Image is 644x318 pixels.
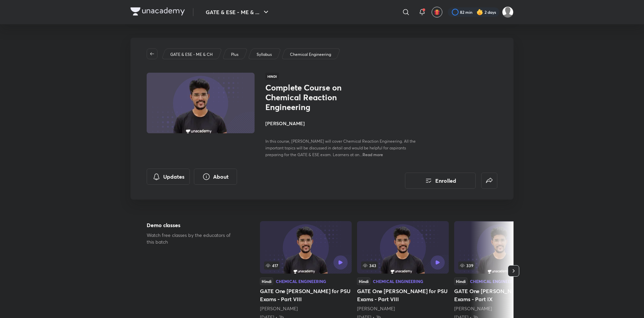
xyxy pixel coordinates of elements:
h5: GATE One [PERSON_NAME] for PSU Exams - Part IX [454,287,546,303]
div: Hindi [260,278,273,285]
span: 343 [361,261,378,270]
a: Plus [230,51,240,58]
div: Chemical Engineering [470,279,520,283]
div: Hindi [454,278,467,285]
p: Chemical Engineering [290,51,331,58]
a: [PERSON_NAME] [454,305,492,312]
img: Prakhar Mishra [502,6,514,18]
span: Hindi [265,73,279,80]
a: [PERSON_NAME] [260,305,298,312]
span: 417 [264,261,280,270]
button: avatar [432,7,442,17]
h5: GATE One [PERSON_NAME] for PSU Exams - Part VIII [357,287,449,303]
p: Watch free classes by the educators of this batch [147,232,238,245]
button: Enrolled [405,173,476,189]
p: GATE & ESE - ME & CH [170,51,213,58]
div: Devendra Poonia [454,305,546,312]
button: Updates [147,169,190,185]
button: false [481,173,497,189]
a: Chemical Engineering [289,51,332,58]
p: Syllabus [257,51,272,58]
a: [PERSON_NAME] [357,305,395,312]
h5: GATE One [PERSON_NAME] for PSU Exams - Part VIII [260,287,352,303]
div: Chemical Engineering [373,279,423,283]
button: About [194,169,237,185]
span: Read more [362,152,383,157]
div: Chemical Engineering [276,279,326,283]
div: Devendra Poonia [260,305,352,312]
a: Company Logo [130,7,185,17]
img: streak [476,9,483,15]
h1: Complete Course on Chemical Reaction Engineering [265,83,376,112]
img: Thumbnail [146,72,256,134]
div: Hindi [357,278,370,285]
a: Syllabus [256,51,273,58]
span: 339 [458,261,475,270]
p: Plus [231,51,238,58]
a: GATE & ESE - ME & CH [169,51,214,58]
img: Company Logo [130,7,185,15]
div: Devendra Poonia [357,305,449,312]
button: GATE & ESE - ME & ... [202,5,274,19]
h5: Demo classes [147,221,238,229]
h4: [PERSON_NAME] [265,120,416,127]
img: avatar [434,9,440,15]
span: In this course, [PERSON_NAME] will cover Chemical Reaction Engineering. All the important topics ... [265,139,416,157]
